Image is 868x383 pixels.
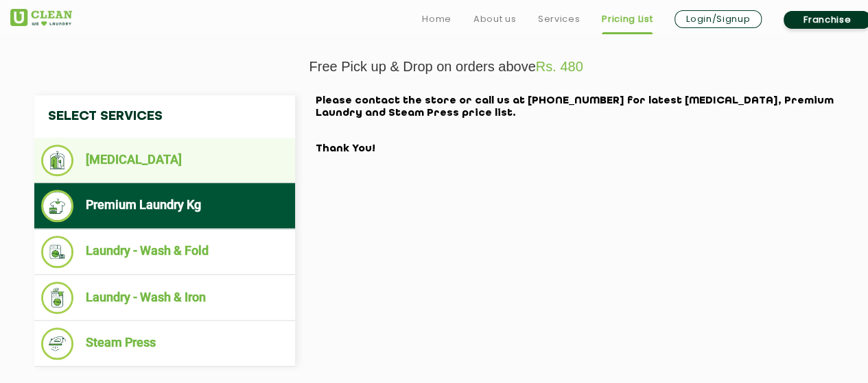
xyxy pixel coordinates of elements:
li: Laundry - Wash & Fold [41,236,288,268]
li: Premium Laundry Kg [41,190,288,222]
img: Dry Cleaning [41,145,73,176]
img: Laundry - Wash & Iron [41,282,73,314]
h4: Select Services [34,95,295,138]
li: [MEDICAL_DATA] [41,145,288,176]
li: Steam Press [41,328,288,360]
img: Premium Laundry Kg [41,190,73,222]
img: Laundry - Wash & Fold [41,236,73,268]
span: Rs. 480 [536,59,583,74]
img: Steam Press [41,328,73,360]
a: Login/Signup [675,10,762,28]
li: Laundry - Wash & Iron [41,282,288,314]
a: About us [473,11,516,27]
h2: Please contact the store or call us at [PHONE_NUMBER] for latest [MEDICAL_DATA], Premium Laundry ... [316,95,858,156]
a: Pricing List [602,11,653,27]
a: Home [422,11,451,27]
img: UClean Laundry and Dry Cleaning [10,9,72,26]
a: Services [538,11,580,27]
